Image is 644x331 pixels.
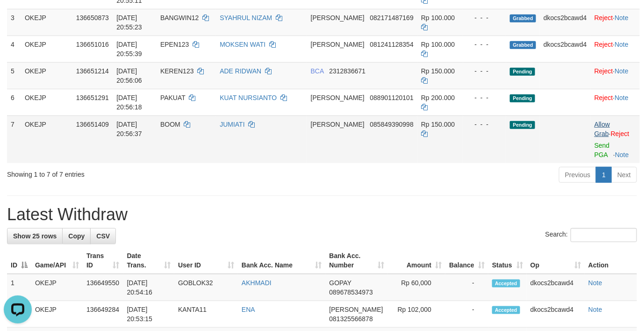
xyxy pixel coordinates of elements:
[329,306,383,313] span: [PERSON_NAME]
[31,274,83,301] td: OKEJP
[311,41,365,48] span: [PERSON_NAME]
[116,94,142,111] span: [DATE] 20:56:18
[160,67,194,75] span: KEREN123
[467,120,502,129] div: - - -
[527,301,585,328] td: dkocs2bcawd4
[540,9,591,36] td: dkocs2bcawd4
[467,93,502,102] div: - - -
[76,121,109,128] span: 136651409
[311,121,365,128] span: [PERSON_NAME]
[571,228,637,242] input: Search:
[445,247,488,274] th: Balance: activate to sort column ascending
[160,14,199,22] span: BANGWIN12
[116,41,142,58] span: [DATE] 20:55:39
[7,205,637,224] h1: Latest Withdraw
[329,288,373,296] span: Copy 089678534973 to clipboard
[492,280,520,288] span: Accepted
[421,94,455,101] span: Rp 200.000
[160,94,186,101] span: PAKUAT
[220,121,244,128] a: JUMIATI
[591,115,640,163] td: ·
[445,274,488,301] td: -
[370,41,414,48] span: Copy 081241128354 to clipboard
[388,274,445,301] td: Rp 60,000
[527,274,585,301] td: dkocs2bcawd4
[31,301,83,328] td: OKEJP
[4,4,32,32] button: Open LiveChat chat widget
[123,247,175,274] th: Date Trans.: activate to sort column ascending
[615,14,629,22] a: Note
[7,274,31,301] td: 1
[116,67,142,84] span: [DATE] 20:56:06
[7,9,21,36] td: 3
[76,41,109,48] span: 136651016
[467,13,502,22] div: - - -
[242,279,272,287] a: AKHMADI
[445,301,488,328] td: -
[492,306,520,314] span: Accepted
[7,166,261,179] div: Showing 1 to 7 of 7 entries
[7,247,31,274] th: ID: activate to sort column descending
[370,14,414,22] span: Copy 082171487169 to clipboard
[96,232,110,240] span: CSV
[7,36,21,62] td: 4
[83,301,123,328] td: 136649284
[21,36,72,62] td: OKEJP
[326,247,388,274] th: Bank Acc. Number: activate to sort column ascending
[13,232,57,240] span: Show 25 rows
[588,279,602,287] a: Note
[329,279,351,287] span: GOPAY
[594,121,610,137] a: Allow Grab
[591,9,640,36] td: ·
[421,14,455,22] span: Rp 100.000
[174,301,238,328] td: KANTA11
[7,115,21,163] td: 7
[7,62,21,89] td: 5
[31,247,83,274] th: Game/API: activate to sort column ascending
[421,67,455,75] span: Rp 150.000
[90,228,116,244] a: CSV
[615,67,629,75] a: Note
[68,232,85,240] span: Copy
[329,315,373,323] span: Copy 081325566878 to clipboard
[467,40,502,49] div: - - -
[311,67,324,75] span: BCA
[591,89,640,115] td: ·
[21,62,72,89] td: OKEJP
[594,41,613,48] a: Reject
[220,41,265,48] a: MOKSEN WATI
[510,41,536,49] span: Grabbed
[615,41,629,48] a: Note
[488,247,527,274] th: Status: activate to sort column ascending
[585,247,637,274] th: Action
[76,14,109,22] span: 136650873
[594,142,610,158] a: Send PGA
[238,247,325,274] th: Bank Acc. Name: activate to sort column ascending
[545,228,637,242] label: Search:
[467,66,502,76] div: - - -
[588,306,602,313] a: Note
[527,247,585,274] th: Op: activate to sort column ascending
[510,14,536,22] span: Grabbed
[596,167,612,183] a: 1
[591,36,640,62] td: ·
[242,306,255,313] a: ENA
[83,247,123,274] th: Trans ID: activate to sort column ascending
[611,130,630,137] a: Reject
[611,167,637,183] a: Next
[123,274,175,301] td: [DATE] 20:54:16
[76,67,109,75] span: 136651214
[421,41,455,48] span: Rp 100.000
[21,9,72,36] td: OKEJP
[220,94,277,101] a: KUAT NURSIANTO
[21,115,72,163] td: OKEJP
[311,14,365,22] span: [PERSON_NAME]
[21,89,72,115] td: OKEJP
[116,14,142,31] span: [DATE] 20:55:23
[7,228,63,244] a: Show 25 rows
[594,14,613,22] a: Reject
[160,41,189,48] span: EPEN123
[510,121,535,129] span: Pending
[388,247,445,274] th: Amount: activate to sort column ascending
[421,121,455,128] span: Rp 150.000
